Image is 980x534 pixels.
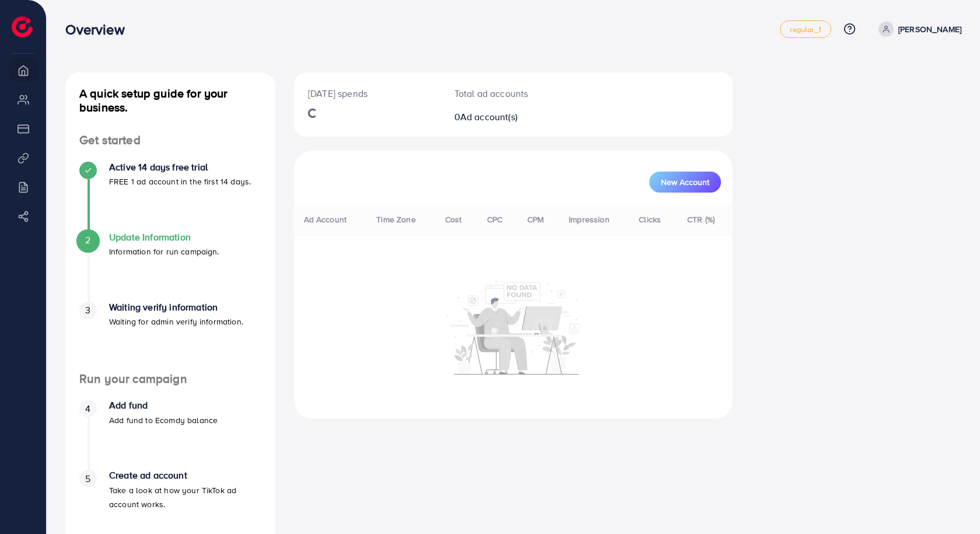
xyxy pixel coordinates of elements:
[85,472,90,486] span: 5
[12,16,33,37] img: logo
[308,86,426,100] p: [DATE] spends
[85,402,90,416] span: 4
[898,22,961,36] p: [PERSON_NAME]
[109,483,261,511] p: Take a look at how your TikTok ad account works.
[65,86,275,114] h4: A quick setup guide for your business.
[109,302,243,313] h4: Waiting verify information
[109,174,251,189] p: FREE 1 ad account in the first 14 days.
[85,233,90,247] span: 2
[109,162,251,173] h4: Active 14 days free trial
[790,26,821,33] span: regular_1
[454,86,536,100] p: Total ad accounts
[780,20,831,38] a: regular_1
[109,413,218,427] p: Add fund to Ecomdy balance
[65,302,275,372] li: Waiting verify information
[109,315,243,329] p: Waiting for admin verify information.
[109,470,261,481] h4: Create ad account
[661,178,709,186] span: New Account
[65,133,275,148] h4: Get started
[874,22,961,37] a: [PERSON_NAME]
[109,232,219,243] h4: Update Information
[65,372,275,386] h4: Run your campaign
[454,111,536,123] h2: 0
[109,400,218,411] h4: Add fund
[65,21,134,38] h3: Overview
[65,162,275,232] li: Active 14 days free trial
[460,110,517,123] span: Ad account(s)
[649,172,721,193] button: New Account
[65,232,275,302] li: Update Information
[65,400,275,470] li: Add fund
[109,245,219,259] p: Information for run campaign.
[85,303,90,317] span: 3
